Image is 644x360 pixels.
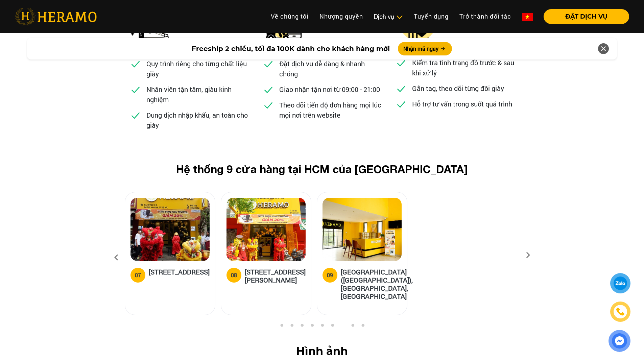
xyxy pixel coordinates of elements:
[136,163,509,175] h2: Hệ thống 9 cửa hàng tại HCM của [GEOGRAPHIC_DATA]
[265,9,314,24] a: Về chúng tôi
[359,323,366,330] button: 9
[288,323,295,330] button: 2
[263,84,274,95] img: checked.svg
[130,110,141,121] img: checked.svg
[309,323,315,330] button: 4
[327,271,333,279] div: 09
[339,323,346,330] button: 7
[149,268,210,281] h5: [STREET_ADDRESS]
[279,100,381,120] p: Theo dõi tiến độ đơn hàng mọi lúc mọi nơi trên website
[314,9,368,24] a: Nhượng quyền
[412,83,504,93] p: Gắn tag, theo dõi từng đôi giày
[263,100,274,111] img: checked.svg
[522,13,533,21] img: vn-flag.png
[396,14,403,21] img: subToggleIcon
[329,323,336,330] button: 6
[279,58,381,79] p: Đặt dịch vụ dễ dàng & nhanh chóng
[374,12,403,21] div: Dịch vụ
[231,271,237,279] div: 08
[226,198,306,261] img: heramo-398-duong-hoang-dieu-phuong-2-quan-4
[299,323,305,330] button: 3
[341,268,413,300] h5: [GEOGRAPHIC_DATA] ([GEOGRAPHIC_DATA]), [GEOGRAPHIC_DATA], [GEOGRAPHIC_DATA]
[544,9,629,24] button: ĐẶT DỊCH VỤ
[319,323,326,330] button: 5
[263,58,274,69] img: checked.svg
[454,9,517,24] a: Trở thành đối tác
[323,198,402,261] img: heramo-parc-villa-dai-phuoc-island-dong-nai
[412,57,514,78] p: Kiểm tra tình trạng đồ trước & sau khi xử lý
[279,84,380,94] p: Giao nhận tận nơi từ 09:00 - 21:00
[396,83,407,94] img: checked.svg
[245,268,306,284] h5: [STREET_ADDRESS][PERSON_NAME]
[146,58,248,79] p: Quy trình riêng cho từng chất liệu giày
[396,99,407,110] img: checked.svg
[349,323,356,330] button: 8
[135,271,141,279] div: 07
[130,84,141,95] img: checked.svg
[130,198,210,261] img: heramo-15a-duong-so-2-phuong-an-khanh-thu-duc
[130,58,141,69] img: checked.svg
[398,42,452,55] button: Nhận mã ngay
[192,44,390,54] span: Freeship 2 chiều, tối đa 100K dành cho khách hàng mới
[146,84,248,104] p: Nhân viên tận tâm, giàu kinh nghiệm
[146,110,248,130] p: Dung dịch nhập khẩu, an toàn cho giày
[408,9,454,24] a: Tuyển dụng
[617,308,624,315] img: phone-icon
[15,8,97,25] img: heramo-logo.png
[538,14,629,20] a: ĐẶT DỊCH VỤ
[278,323,285,330] button: 1
[412,99,512,109] p: Hỗ trợ tư vấn trong suốt quá trình
[11,345,633,358] h2: Hình ảnh
[611,303,629,321] a: phone-icon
